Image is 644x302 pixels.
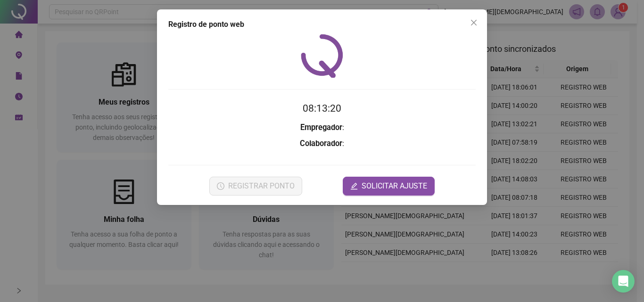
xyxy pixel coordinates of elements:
[301,34,343,78] img: QRPoint
[350,182,358,190] span: edit
[300,139,342,148] strong: Colaborador
[612,270,635,293] div: Open Intercom Messenger
[168,138,476,150] h3: :
[168,122,476,134] h3: :
[303,103,341,114] time: 08:13:20
[470,19,478,26] span: close
[300,123,342,132] strong: Empregador
[466,15,481,30] button: Close
[168,19,476,30] div: Registro de ponto web
[209,177,302,196] button: REGISTRAR PONTO
[343,177,435,196] button: editSOLICITAR AJUSTE
[362,180,427,192] span: SOLICITAR AJUSTE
